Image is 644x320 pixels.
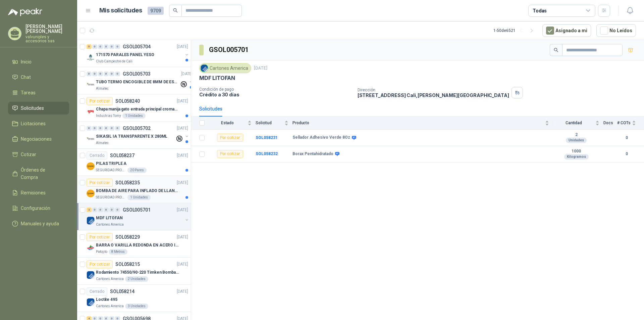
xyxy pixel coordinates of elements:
p: [DATE] [177,180,188,186]
a: Órdenes de Compra [8,164,69,184]
div: 0 [115,208,120,212]
p: SOL058235 [115,180,140,185]
p: [DATE] [254,65,267,72]
a: 2 0 0 0 0 0 GSOL005701[DATE] Company LogoMDF LITOFANCartones America [87,206,190,227]
p: SOL058237 [110,153,135,158]
p: Patojito [96,249,107,255]
div: 0 [87,72,92,76]
span: Manuales y ayuda [21,220,59,227]
p: SOL058214 [110,289,135,294]
img: Company Logo [87,108,95,116]
p: TUBO TERMO ENCOGIBLE DE 8MM DE ESPESOR X 5CMS [96,79,179,85]
div: 0 [98,208,103,212]
img: Company Logo [87,135,95,143]
div: Por cotizar [217,134,243,142]
div: 0 [92,44,97,49]
div: 0 [92,72,97,76]
p: MDF LITOFAN [199,75,235,82]
th: Solicitud [256,117,292,130]
b: SOL058231 [256,135,278,140]
span: Cotizar [21,151,36,158]
a: 0 0 0 0 0 0 GSOL005703[DATE] Company LogoTUBO TERMO ENCOGIBLE DE 8MM DE ESPESOR X 5CMSAlmatec [87,70,194,91]
p: valvuniples y accesorios sas [25,35,69,43]
a: Tareas [8,86,69,99]
b: Sellador Adhesivo Verde 8Oz [292,135,350,140]
div: 1 - 50 de 6521 [493,25,537,36]
p: Cartones America [96,304,124,309]
img: Company Logo [87,244,95,252]
div: 0 [92,126,97,131]
div: Por cotizar [87,233,113,241]
div: 20 Pares [127,168,147,173]
p: SIKASIL IA TRANSPARENTE X 280ML [96,133,167,140]
p: [STREET_ADDRESS] Cali , [PERSON_NAME][GEOGRAPHIC_DATA] [358,92,509,98]
span: Remisiones [21,189,46,196]
a: Licitaciones [8,117,69,130]
a: 5 0 0 0 0 0 GSOL005704[DATE] Company Logo171570 PARALES PANEL YESOClub Campestre de Cali [87,43,190,64]
div: 0 [98,126,103,131]
a: Remisiones [8,186,69,199]
div: 3 Unidades [125,304,148,309]
p: GSOL005702 [123,126,151,131]
p: Almatec [96,140,109,146]
p: [DATE] [177,288,188,295]
span: Cantidad [553,121,594,125]
p: Rodamiento 74550/90-220 Timken BombaVG40 [96,269,179,276]
p: [DATE] [177,234,188,240]
a: Por cotizarSOL058215[DATE] Company LogoRodamiento 74550/90-220 Timken BombaVG40Cartones America2 ... [77,258,191,285]
div: 5 [87,44,92,49]
button: Asignado a mi [542,24,591,37]
span: Solicitud [256,121,283,125]
span: Configuración [21,204,50,212]
p: PILAS TRIPLE A [96,161,126,167]
div: Por cotizar [87,260,113,268]
a: CerradoSOL058237[DATE] Company LogoPILAS TRIPLE ASEGURIDAD PROVISER LTDA20 Pares [77,149,191,176]
button: No Leídos [596,24,636,37]
p: Club Campestre de Cali [96,59,132,64]
span: # COTs [617,121,631,125]
a: Por cotizarSOL058229[DATE] Company LogoBARRA O VARILLA REDONDA EN ACERO INOXIDABLE DE 2" O 50 MMP... [77,230,191,258]
p: Crédito a 30 días [199,92,352,97]
div: Por cotizar [87,179,113,187]
p: [DATE] [181,71,193,77]
span: Estado [209,121,246,125]
div: 0 [98,44,103,49]
img: Company Logo [87,298,95,306]
p: BARRA O VARILLA REDONDA EN ACERO INOXIDABLE DE 2" O 50 MM [96,242,179,248]
p: GSOL005703 [123,72,151,76]
div: Solicitudes [199,105,222,112]
th: Docs [603,117,617,130]
b: 2 [553,132,599,138]
p: Almatec [96,86,109,91]
a: Configuración [8,202,69,215]
div: 0 [115,126,120,131]
div: 0 [109,208,114,212]
div: 0 [104,126,109,131]
p: 171570 PARALES PANEL YESO [96,52,154,58]
span: Licitaciones [21,120,46,127]
div: 2 [87,208,92,212]
div: Unidades [566,138,587,143]
a: Negociaciones [8,133,69,145]
img: Company Logo [201,64,208,72]
p: Chapa manija gato entrada principal cromado mate llave de seguridad [96,106,179,112]
p: [DATE] [177,98,188,104]
img: Company Logo [87,189,95,197]
img: Company Logo [87,217,95,225]
div: 8 Metros [109,249,127,255]
div: 0 [109,126,114,131]
div: 0 [87,126,92,131]
th: Producto [292,117,553,130]
p: Loctite 495 [96,296,117,303]
p: [DATE] [177,152,188,159]
p: [DATE] [177,125,188,132]
a: SOL058232 [256,151,278,156]
span: Solicitudes [21,104,44,112]
p: MDF LITOFAN [96,215,123,221]
div: Por cotizar [217,150,243,158]
div: 1 Unidades [122,113,146,119]
div: Cerrado [87,151,107,159]
span: Tareas [21,89,36,96]
b: 0 [617,151,636,157]
p: GSOL005704 [123,44,151,49]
